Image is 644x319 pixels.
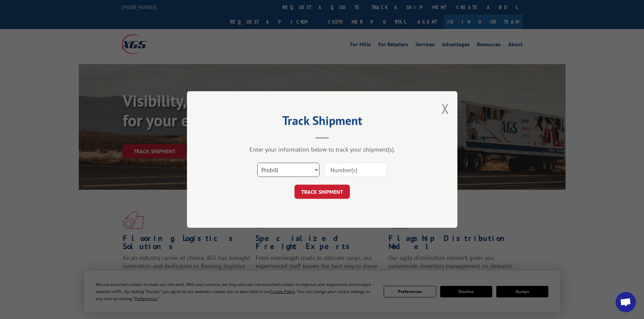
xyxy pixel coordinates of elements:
h2: Track Shipment [221,116,424,129]
button: TRACK SHIPMENT [294,185,350,199]
input: Number(s) [325,163,387,177]
div: Open chat [616,292,636,312]
button: Close modal [442,100,449,117]
div: Enter your information below to track your shipment(s). [221,145,424,153]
